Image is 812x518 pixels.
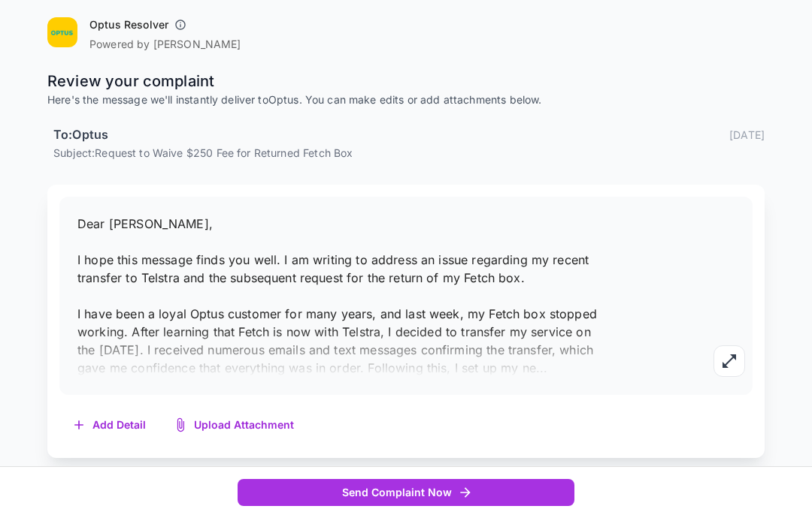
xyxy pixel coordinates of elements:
p: Here's the message we'll instantly deliver to Optus . You can make edits or add attachments below. [47,92,765,107]
button: Upload Attachment [161,410,309,441]
p: Review your complaint [47,70,765,92]
h6: Optus Resolver [89,17,168,32]
span: Dear [PERSON_NAME], I hope this message finds you well. I am writing to address an issue regardin... [77,216,597,375]
p: Powered by [PERSON_NAME] [89,37,241,52]
img: Optus [47,17,77,47]
p: [DATE] [729,127,765,143]
p: Subject: Request to Waive $250 Fee for Returned Fetch Box [53,145,765,161]
button: Send Complaint Now [238,479,574,507]
h6: To: Optus [53,125,108,145]
span: ... [536,360,547,375]
button: Add Detail [59,410,161,441]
